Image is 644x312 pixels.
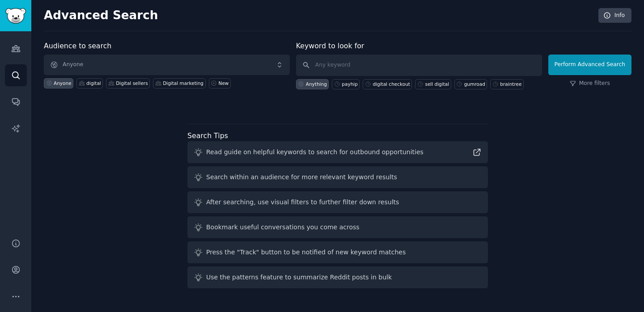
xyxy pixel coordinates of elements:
label: Audience to search [44,42,111,50]
a: New [209,78,231,89]
button: Perform Advanced Search [548,55,631,75]
div: New [219,80,229,86]
div: Anything [306,81,327,87]
div: Digital sellers [116,80,148,86]
h2: Advanced Search [44,8,593,23]
img: GummySearch logo [5,8,26,24]
div: Digital marketing [163,80,203,86]
div: Search within an audience for more relevant keyword results [206,173,397,182]
div: digital [86,80,101,86]
label: Search Tips [187,131,228,140]
div: gumroad [464,81,485,87]
div: Anyone [54,80,72,86]
button: Anyone [44,55,290,75]
div: Bookmark useful conversations you come across [206,223,360,232]
div: payhip [342,81,358,87]
div: sell digital [425,81,449,87]
div: Use the patterns feature to summarize Reddit posts in bulk [206,273,392,282]
a: Info [598,8,631,23]
label: Keyword to look for [296,42,364,50]
div: braintree [500,81,521,87]
input: Any keyword [296,55,542,76]
a: More filters [570,80,610,88]
div: After searching, use visual filters to further filter down results [206,198,399,207]
div: Press the "Track" button to be notified of new keyword matches [206,248,406,257]
div: Read guide on helpful keywords to search for outbound opportunities [206,148,424,157]
div: digital checkout [373,81,410,87]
